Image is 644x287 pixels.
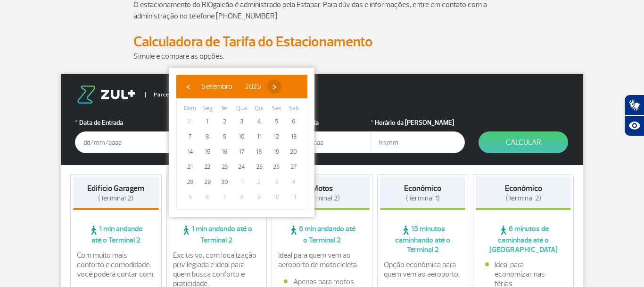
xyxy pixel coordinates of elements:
th: weekday [216,104,233,114]
input: dd/mm/aaaa [75,131,169,153]
span: 9 [217,129,232,144]
span: Setembro [201,82,232,91]
span: 3 [269,174,284,190]
span: 20 [286,144,301,159]
strong: Motos [312,183,333,193]
span: 7 [217,190,232,205]
span: 23 [217,159,232,174]
span: 16 [217,144,232,159]
button: 2025 [239,79,267,94]
span: 6 [200,190,215,205]
span: 6 minutos de caminhada até o [GEOGRAPHIC_DATA] [476,224,571,254]
button: ‹ [181,79,195,94]
span: 4 [252,114,267,129]
h2: Calculadora de Tarifa do Estacionamento [133,33,511,51]
button: › [267,79,281,94]
span: 3 [234,114,249,129]
input: dd/mm/aaaa [277,131,371,153]
label: Horário da [PERSON_NAME] [371,118,465,128]
img: logo-zul.png [75,86,137,104]
span: 14 [182,144,198,159]
span: Parceiro Oficial [145,92,194,97]
span: 11 [252,129,267,144]
span: 19 [269,144,284,159]
div: Plugin de acessibilidade da Hand Talk. [624,95,644,136]
button: Abrir recursos assistivos. [624,115,644,136]
span: 1 [234,174,249,190]
span: 7 [182,129,198,144]
th: weekday [250,104,268,114]
span: 5 [269,114,284,129]
label: Data da Saída [277,118,371,128]
bs-datepicker-navigation-view: ​ ​ ​ [181,80,281,90]
span: 11 [286,190,301,205]
label: Horário da Entrada [169,118,263,128]
span: 18 [252,144,267,159]
button: Calcular [479,131,568,153]
th: weekday [268,104,285,114]
span: 6 min andando até o Terminal 2 [274,224,370,245]
span: 15 minutos caminhando até o Terminal 2 [380,224,466,254]
strong: Econômico [404,183,441,193]
span: 2025 [245,82,261,91]
th: weekday [182,104,199,114]
button: Setembro [195,79,239,94]
span: 29 [200,174,215,190]
span: (Terminal 2) [506,194,541,203]
p: Opção econômica para quem vem ao aeroporto. [384,260,462,279]
p: Ideal para quem vem ao aeroporto de motocicleta. [278,251,366,270]
label: Data de Entrada [75,118,169,128]
th: weekday [285,104,302,114]
span: 9 [252,190,267,205]
span: 1 [200,114,215,129]
span: 2 [252,174,267,190]
span: (Terminal 1) [406,194,440,203]
li: Apenas para motos. [284,277,360,287]
span: 25 [252,159,267,174]
span: 6 [286,114,301,129]
p: Com muito mais conforto e comodidade, você poderá contar com: [77,251,155,279]
span: 15 [200,144,215,159]
span: 24 [234,159,249,174]
bs-datepicker-container: calendar [169,68,314,217]
span: 26 [269,159,284,174]
span: 1 min andando até o Terminal 2 [169,224,264,245]
span: 8 [200,129,215,144]
span: 31 [182,114,198,129]
span: 30 [217,174,232,190]
strong: Edifício Garagem [87,183,144,193]
p: Simule e compare as opções. [133,51,511,62]
span: 4 [286,174,301,190]
span: 10 [269,190,284,205]
span: 5 [182,190,198,205]
button: Abrir tradutor de língua de sinais. [624,95,644,115]
input: hh:mm [169,131,263,153]
span: 1 min andando até o Terminal 2 [73,224,159,245]
span: 13 [286,129,301,144]
span: 2 [217,114,232,129]
th: weekday [233,104,251,114]
th: weekday [199,104,216,114]
span: 17 [234,144,249,159]
span: 8 [234,190,249,205]
span: 27 [286,159,301,174]
span: 22 [200,159,215,174]
span: (Terminal 2) [305,194,340,203]
strong: Econômico [505,183,542,193]
span: (Terminal 2) [98,194,133,203]
input: hh:mm [371,131,465,153]
span: 21 [182,159,198,174]
span: 10 [234,129,249,144]
span: 12 [269,129,284,144]
span: 28 [182,174,198,190]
